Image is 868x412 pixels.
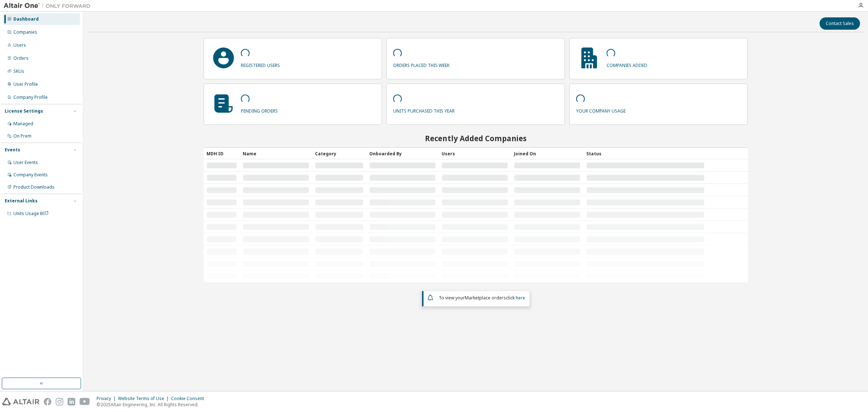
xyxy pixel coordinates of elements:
[465,295,506,301] em: Marketplace orders
[439,295,525,301] span: To view your click
[13,172,48,178] div: Company Events
[516,295,525,301] a: here
[13,133,31,139] div: On Prem
[243,148,309,159] div: Name
[241,60,280,68] p: registered users
[393,106,455,114] p: units purchased this year
[13,94,48,100] div: Company Profile
[80,398,90,405] img: youtube.svg
[13,210,49,216] span: Units Usage BI
[393,60,450,68] p: orders placed this week
[13,68,24,74] div: SKUs
[2,398,39,405] img: altair_logo.svg
[171,396,208,402] div: Cookie Consent
[44,398,51,405] img: facebook.svg
[13,16,39,22] div: Dashboard
[13,160,38,165] div: User Events
[5,198,38,204] div: External Links
[207,148,237,159] div: MDH ID
[315,148,363,159] div: Category
[13,29,37,35] div: Companies
[204,134,748,143] h2: Recently Added Companies
[13,42,26,48] div: Users
[586,148,705,159] div: Status
[607,60,647,68] p: companies added
[4,2,94,9] img: Altair One
[369,148,436,159] div: Onboarded By
[68,398,75,405] img: linkedin.svg
[241,106,278,114] p: pending orders
[13,55,29,61] div: Orders
[97,402,208,408] p: © 2025 Altair Engineering, Inc. All Rights Reserved.
[514,148,580,159] div: Joined On
[820,17,860,30] button: Contact Sales
[13,81,38,87] div: User Profile
[576,106,626,114] p: your company usage
[5,108,43,114] div: License Settings
[118,396,171,402] div: Website Terms of Use
[13,121,33,127] div: Managed
[97,396,118,402] div: Privacy
[5,147,20,153] div: Events
[13,184,55,190] div: Product Downloads
[442,148,508,159] div: Users
[56,398,63,405] img: instagram.svg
